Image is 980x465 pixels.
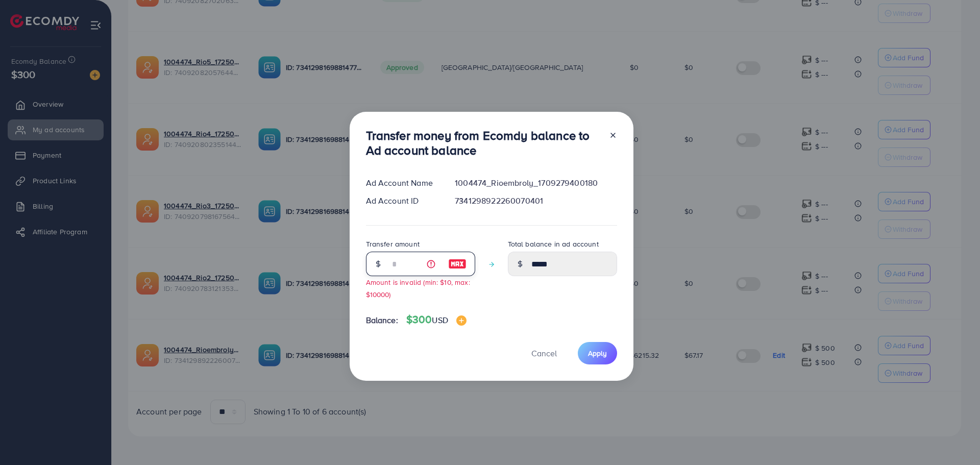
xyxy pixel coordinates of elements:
[366,128,601,158] h3: Transfer money from Ecomdy balance to Ad account balance
[406,313,467,326] h4: $300
[519,342,570,364] button: Cancel
[358,177,447,189] div: Ad Account Name
[578,342,617,364] button: Apply
[447,177,625,189] div: 1004474_Rioembroly_1709279400180
[447,195,625,207] div: 7341298922260070401
[358,195,447,207] div: Ad Account ID
[508,239,599,249] label: Total balance in ad account
[448,258,467,270] img: image
[366,239,420,249] label: Transfer amount
[366,277,470,299] small: Amount is invalid (min: $10, max: $10000)
[588,348,607,358] span: Apply
[432,314,448,326] span: USD
[366,314,398,326] span: Balance:
[531,348,557,359] span: Cancel
[937,419,972,457] iframe: Chat
[456,315,467,326] img: image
